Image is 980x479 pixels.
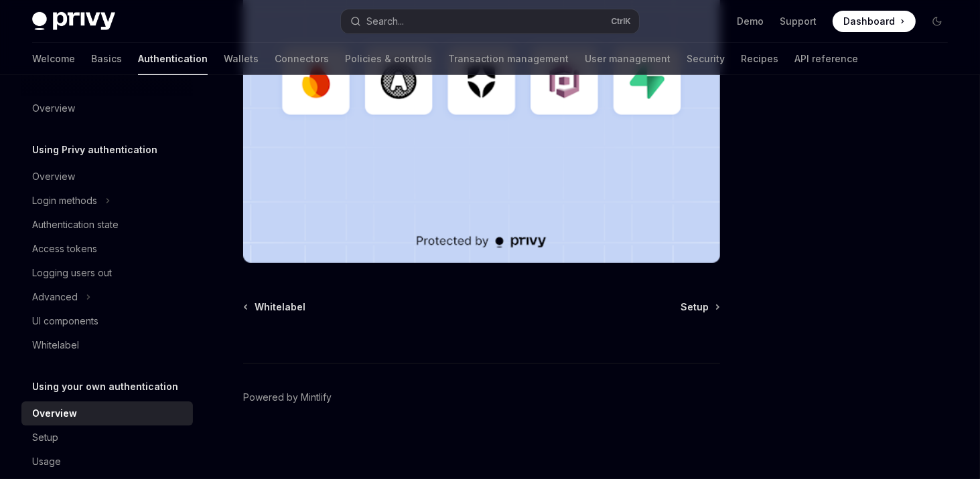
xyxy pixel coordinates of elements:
a: Security [687,43,725,75]
div: Overview [32,169,75,185]
a: UI components [21,309,193,333]
a: Basics [91,43,122,75]
button: Login methods [21,189,193,213]
h5: Using your own authentication [32,379,178,395]
div: Search... [366,13,404,29]
a: Logging users out [21,261,193,285]
div: UI components [32,313,98,329]
a: Access tokens [21,237,193,261]
button: Search...CtrlK [341,9,639,33]
div: Overview [32,100,75,116]
div: Whitelabel [32,337,79,353]
a: Connectors [275,43,329,75]
div: Setup [32,429,58,446]
div: Access tokens [32,241,97,257]
span: Ctrl K [611,16,631,27]
a: Demo [737,15,764,28]
button: Toggle dark mode [926,11,948,32]
a: Overview [21,165,193,189]
div: Usage [32,454,61,470]
a: Welcome [32,43,75,75]
a: Overview [21,96,193,120]
a: Authentication state [21,213,193,237]
div: Authentication state [32,217,119,233]
a: Policies & controls [345,43,432,75]
span: Whitelabel [255,300,305,314]
a: Whitelabel [21,333,193,357]
a: Authentication [138,43,208,75]
button: Advanced [21,285,193,309]
span: Dashboard [843,15,895,28]
h5: Using Privy authentication [32,142,157,158]
span: Setup [681,300,709,314]
a: API reference [794,43,858,75]
div: Overview [32,405,77,421]
a: Transaction management [448,43,569,75]
img: dark logo [32,12,115,31]
a: Recipes [741,43,778,75]
a: Setup [681,300,719,314]
a: Wallets [224,43,259,75]
div: Logging users out [32,265,112,281]
a: Setup [21,425,193,450]
a: Support [780,15,817,28]
div: Login methods [32,193,97,209]
a: Powered by Mintlify [243,391,332,404]
a: Whitelabel [244,300,305,314]
div: Advanced [32,289,78,305]
a: Dashboard [833,11,916,32]
a: User management [585,43,671,75]
a: Usage [21,450,193,474]
a: Overview [21,401,193,425]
